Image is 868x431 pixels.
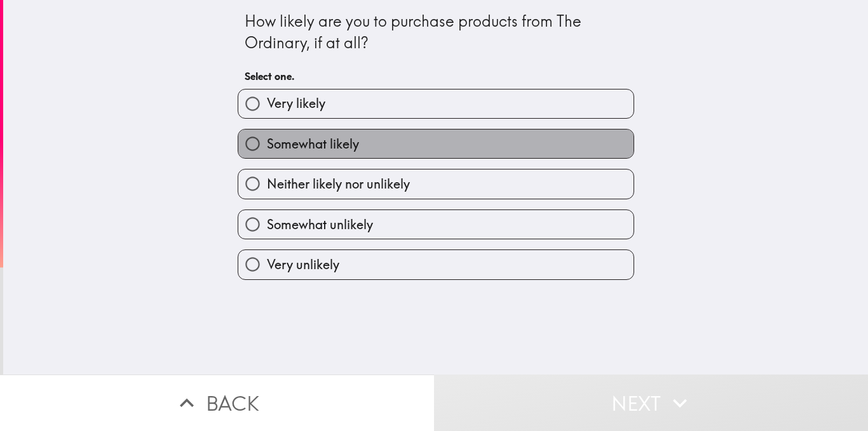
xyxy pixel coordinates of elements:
[238,210,634,239] button: Somewhat unlikely
[267,175,410,193] span: Neither likely nor unlikely
[238,90,634,118] button: Very likely
[238,129,634,158] button: Somewhat likely
[267,256,339,274] span: Very unlikely
[267,95,325,112] span: Very likely
[245,11,627,53] div: How likely are you to purchase products from The Ordinary, if at all?
[238,169,634,198] button: Neither likely nor unlikely
[434,375,868,431] button: Next
[245,69,627,83] h6: Select one.
[267,135,359,153] span: Somewhat likely
[238,250,634,279] button: Very unlikely
[267,216,373,234] span: Somewhat unlikely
